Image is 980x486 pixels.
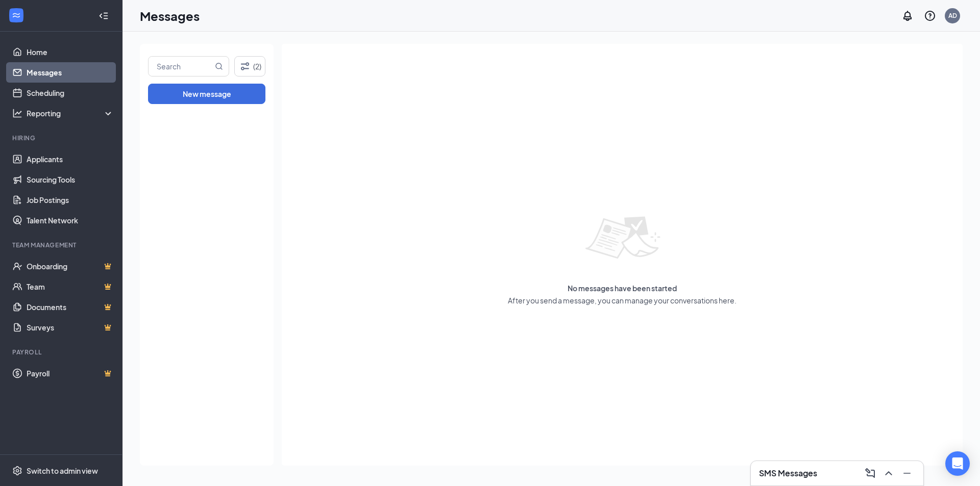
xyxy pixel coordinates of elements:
button: ChevronUp [880,465,897,481]
div: Team Management [12,241,112,249]
svg: Collapse [99,11,109,21]
button: Filter (2) [234,56,265,76]
h3: SMS Messages [759,468,817,479]
a: Home [27,42,114,62]
a: OnboardingCrown [27,256,114,276]
div: AD [948,11,957,20]
button: Minimize [899,465,915,481]
div: Open Intercom Messenger [945,451,970,476]
button: New message [148,84,265,104]
svg: MagnifyingGlass [215,62,223,70]
div: Reporting [27,108,114,118]
svg: ComposeMessage [864,467,876,479]
a: PayrollCrown [27,363,114,383]
input: Search [149,57,213,76]
svg: QuestionInfo [924,10,936,22]
a: TeamCrown [27,276,114,297]
a: SurveysCrown [27,317,114,338]
svg: Notifications [901,10,914,22]
span: No messages have been started [568,283,677,293]
h1: Messages [140,7,200,24]
svg: ChevronUp [883,467,895,479]
div: Switch to admin view [27,466,98,476]
a: Messages [27,62,114,83]
a: Job Postings [27,190,114,210]
svg: Filter [239,60,251,72]
svg: Settings [12,466,22,476]
a: DocumentsCrown [27,297,114,317]
svg: WorkstreamLogo [11,10,21,20]
span: After you send a message, you can manage your conversations here. [508,295,737,305]
div: Hiring [12,134,112,142]
div: Payroll [12,348,112,356]
button: ComposeMessage [862,465,878,481]
svg: Minimize [901,467,913,479]
a: Talent Network [27,210,114,231]
a: Applicants [27,149,114,169]
svg: Analysis [12,108,22,118]
a: Scheduling [27,83,114,103]
a: Sourcing Tools [27,169,114,190]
